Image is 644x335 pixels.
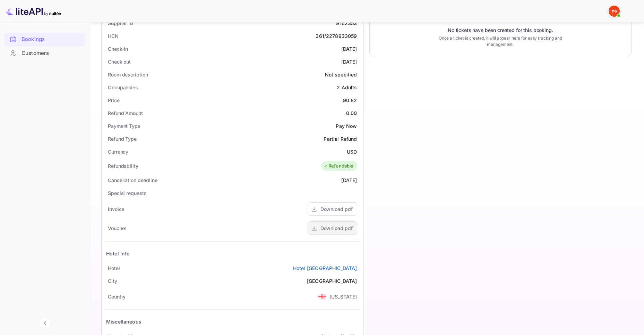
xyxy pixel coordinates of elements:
div: [DATE] [341,177,357,184]
div: HCN [108,32,119,40]
div: Hotel Info [106,250,130,257]
div: Bookings [22,35,82,43]
div: Invoice [108,205,124,213]
div: Download pdf [320,205,353,213]
div: Pay Now [336,122,357,130]
img: Yandex Support [609,6,620,17]
div: Refundable [323,163,354,170]
div: [DATE] [341,58,357,65]
p: No tickets have been created for this booking. [448,27,553,34]
div: Customers [4,47,86,60]
button: Collapse navigation [39,317,51,329]
a: Bookings [4,33,86,46]
div: Bookings [4,33,86,46]
div: Check out [108,58,131,65]
div: [GEOGRAPHIC_DATA] [307,277,357,285]
div: City [108,277,117,285]
div: Hotel [108,264,120,272]
div: USD [347,148,357,155]
a: Customers [4,47,86,59]
div: Voucher [108,224,126,232]
div: 90.82 [343,97,357,104]
div: Cancellation deadline [108,177,157,184]
div: Not specified [325,71,357,78]
div: Price [108,97,120,104]
div: Partial Refund [324,135,357,142]
div: Refund Amount [108,109,143,117]
div: [US_STATE] [329,293,357,300]
div: Check-in [108,45,128,52]
div: Country [108,293,126,300]
div: 9162353 [336,19,357,27]
div: Special requests [108,189,146,197]
a: Hotel [GEOGRAPHIC_DATA] [293,264,357,272]
div: Currency [108,148,128,155]
img: LiteAPI logo [6,6,61,17]
div: 361/2278933059 [316,32,357,40]
div: [DATE] [341,45,357,52]
div: Refund Type [108,135,137,142]
div: Refundability [108,162,138,170]
div: 0.00 [346,109,357,117]
p: Once a ticket is created, it will appear here for easy tracking and management. [430,35,571,48]
div: Miscellaneous [106,318,141,325]
div: Download pdf [320,224,353,232]
span: United States [318,290,326,303]
div: Payment Type [108,122,140,130]
div: Room description [108,71,148,78]
div: Occupancies [108,84,138,91]
div: Customers [22,49,82,57]
div: Supplier ID [108,19,133,27]
div: 2 Adults [337,84,357,91]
